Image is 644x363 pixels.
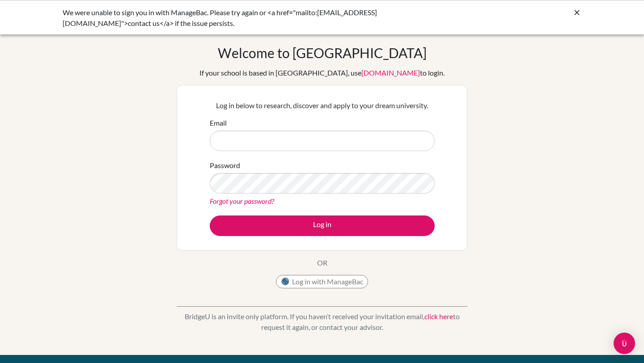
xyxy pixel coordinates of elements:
p: Log in below to research, discover and apply to your dream university. [210,100,435,111]
div: If your school is based in [GEOGRAPHIC_DATA], use to login. [199,68,445,78]
p: BridgeU is an invite only platform. If you haven’t received your invitation email, to request it ... [177,311,467,333]
a: [DOMAIN_NAME] [361,68,420,77]
button: Log in [210,215,435,236]
div: Open Intercom Messenger [614,333,635,354]
a: click here [424,312,453,321]
a: Forgot your password? [210,197,274,205]
h1: Welcome to [GEOGRAPHIC_DATA] [218,45,427,61]
label: Email [210,118,227,128]
button: Log in with ManageBac [276,275,368,288]
label: Password [210,160,240,171]
p: OR [317,257,327,268]
div: We were unable to sign you in with ManageBac. Please try again or <a href="mailto:[EMAIL_ADDRESS]... [63,7,447,29]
